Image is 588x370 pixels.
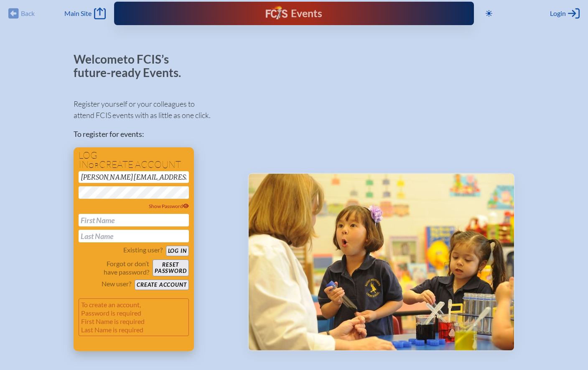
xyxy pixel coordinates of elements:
[79,214,189,226] input: First Name
[153,260,188,276] button: Resetpassword
[249,174,514,350] img: Events
[79,230,189,242] input: Last Name
[64,9,92,18] span: Main Site
[74,98,234,121] p: Register yourself or your colleagues to attend FCIS events with as little as one click.
[79,260,150,276] p: Forgot or don’t have password?
[217,6,371,21] div: FCIS Events — Future ready
[550,9,566,18] span: Login
[64,8,105,19] a: Main Site
[123,246,163,254] p: Existing user?
[149,203,189,209] span: Show Password
[79,171,189,183] input: Email
[135,280,188,290] button: Create account
[166,246,189,256] button: Log in
[74,128,234,140] p: To register for events:
[102,280,131,288] p: New user?
[79,151,189,170] h1: Log in create account
[74,53,191,79] p: Welcome to FCIS’s future-ready Events.
[79,298,189,336] p: To create an account, Password is required First Name is required Last Name is required
[89,161,99,170] span: or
